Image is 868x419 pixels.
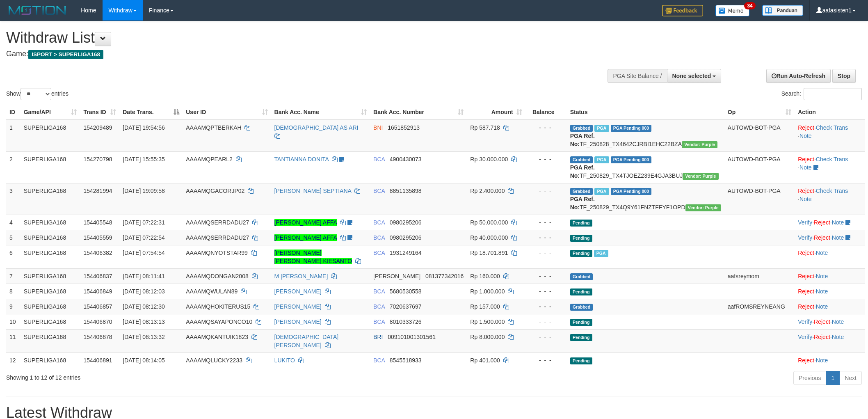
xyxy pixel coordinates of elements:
[80,105,119,120] th: Trans ID: activate to sort column ascending
[470,250,508,256] span: Rp 18.701.891
[123,234,164,241] span: [DATE] 07:22:54
[611,125,652,132] span: PGA Pending
[715,5,750,16] img: Button%20Memo.svg
[832,219,844,226] a: Note
[470,219,508,226] span: Rp 50.000.000
[83,250,112,256] span: 154406382
[83,219,112,226] span: 154405548
[123,288,164,295] span: [DATE] 08:12:03
[373,250,385,256] span: BCA
[6,329,21,353] td: 11
[762,5,803,16] img: panduan.png
[271,105,370,120] th: Bank Acc. Name: activate to sort column ascending
[683,173,718,180] span: Vendor URL: https://trx4.1velocity.biz
[21,299,80,314] td: SUPERLIGA168
[667,69,722,83] button: None selected
[390,318,422,325] span: Copy 8010333726 to clipboard
[685,204,721,211] span: Vendor URL: https://trx4.1velocity.biz
[594,125,609,132] span: Marked by aafchhiseyha
[6,50,571,58] h4: Game:
[186,318,252,325] span: AAAAMQSAYAPONCO10
[6,105,21,120] th: ID
[724,299,795,314] td: aafROMSREYNEANG
[529,155,564,163] div: - - -
[373,273,420,279] span: [PERSON_NAME]
[425,273,464,279] span: Copy 081377342016 to clipboard
[373,219,385,226] span: BCA
[390,234,422,241] span: Copy 0980295206 to clipboard
[6,215,21,230] td: 4
[373,318,385,325] span: BCA
[21,284,80,299] td: SUPERLIGA168
[21,314,80,329] td: SUPERLIGA168
[470,188,505,194] span: Rp 2.400.000
[6,4,69,16] img: MOTION_logo.png
[274,303,322,310] a: [PERSON_NAME]
[274,234,337,241] a: [PERSON_NAME] AFFA
[274,219,337,226] a: [PERSON_NAME] AFFA
[766,69,831,83] a: Run Auto-Refresh
[816,288,828,295] a: Note
[6,299,21,314] td: 9
[529,318,564,326] div: - - -
[682,141,717,148] span: Vendor URL: https://trx4.1velocity.biz
[83,318,112,325] span: 154406870
[83,124,112,131] span: 154209489
[529,124,564,132] div: - - -
[83,273,112,279] span: 154406837
[83,288,112,295] span: 154406849
[183,105,271,120] th: User ID: activate to sort column ascending
[798,334,812,340] a: Verify
[470,334,505,340] span: Rp 8.000.000
[816,124,848,131] a: Check Trans
[567,120,724,152] td: TF_250828_TX4642CJRBI1EHC22BZA
[570,235,592,242] span: Pending
[123,303,164,310] span: [DATE] 08:12:30
[744,2,755,9] span: 34
[6,151,21,183] td: 2
[21,88,51,100] select: Showentries
[390,156,422,163] span: Copy 4900430073 to clipboard
[28,50,103,59] span: ISPORT > SUPERLIGA168
[795,105,865,120] th: Action
[186,124,241,131] span: AAAAMQPTBERKAH
[83,334,112,340] span: 154406878
[373,234,385,241] span: BCA
[798,188,814,194] a: Reject
[798,219,812,226] a: Verify
[390,188,422,194] span: Copy 8851135898 to clipboard
[570,357,592,364] span: Pending
[795,120,865,152] td: · ·
[470,318,505,325] span: Rp 1.500.000
[373,124,383,131] span: BNI
[724,183,795,215] td: AUTOWD-BOT-PGA
[467,105,525,120] th: Amount: activate to sort column ascending
[795,151,865,183] td: · ·
[816,250,828,256] a: Note
[529,302,564,311] div: - - -
[186,188,244,194] span: AAAAMQGACORJP02
[388,334,436,340] span: Copy 009101001301561 to clipboard
[724,151,795,183] td: AUTOWD-BOT-PGA
[186,288,238,295] span: AAAAMQWULAN89
[388,124,420,131] span: Copy 1651852913 to clipboard
[798,318,812,325] a: Verify
[570,164,595,179] b: PGA Ref. No:
[570,125,593,132] span: Grabbed
[373,188,385,194] span: BCA
[611,188,652,195] span: PGA Pending
[83,303,112,310] span: 154406857
[839,371,862,385] a: Next
[525,105,567,120] th: Balance
[814,318,830,325] a: Reject
[6,284,21,299] td: 8
[567,183,724,215] td: TF_250829_TX4Q9Y61FNZTFFYF1OPD
[373,303,385,310] span: BCA
[123,318,164,325] span: [DATE] 08:13:13
[390,219,422,226] span: Copy 0980295206 to clipboard
[570,156,593,163] span: Grabbed
[662,5,703,16] img: Feedback.jpg
[274,273,328,279] a: M [PERSON_NAME]
[570,288,592,295] span: Pending
[21,245,80,268] td: SUPERLIGA168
